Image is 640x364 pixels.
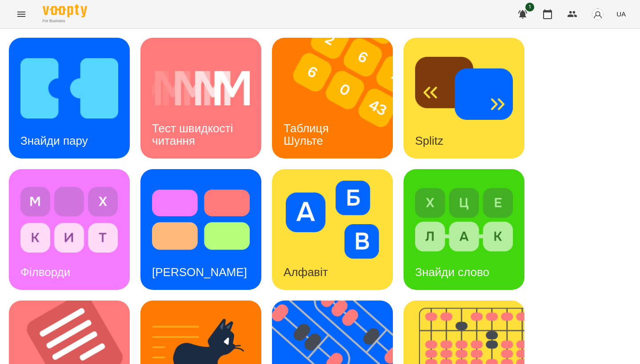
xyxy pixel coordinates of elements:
[613,6,629,22] button: UA
[415,49,513,127] img: Splitz
[404,169,524,290] a: Знайди словоЗнайди слово
[272,38,404,158] img: Таблиця Шульте
[525,3,534,12] span: 1
[284,122,332,147] h3: Таблиця Шульте
[284,181,381,259] img: Алфавіт
[9,38,130,158] a: Знайди паруЗнайди пару
[140,38,261,158] a: Тест швидкості читанняТест швидкості читання
[152,49,250,127] img: Тест швидкості читання
[415,181,513,259] img: Знайди слово
[415,134,444,147] h3: Splitz
[272,38,393,158] a: Таблиця ШультеТаблиця Шульте
[592,8,604,20] img: avatar_s.png
[43,18,87,24] span: For Business
[20,49,118,127] img: Знайди пару
[9,169,130,290] a: ФілвордиФілворди
[43,4,87,17] img: Voopty Logo
[616,9,626,19] span: UA
[284,265,328,279] h3: Алфавіт
[140,169,261,290] a: Тест Струпа[PERSON_NAME]
[152,122,236,147] h3: Тест швидкості читання
[152,181,250,259] img: Тест Струпа
[415,265,489,279] h3: Знайди слово
[152,265,247,279] h3: [PERSON_NAME]
[272,169,393,290] a: АлфавітАлфавіт
[20,265,70,279] h3: Філворди
[404,38,524,158] a: SplitzSplitz
[20,134,88,147] h3: Знайди пару
[20,181,118,259] img: Філворди
[11,4,32,25] button: Menu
